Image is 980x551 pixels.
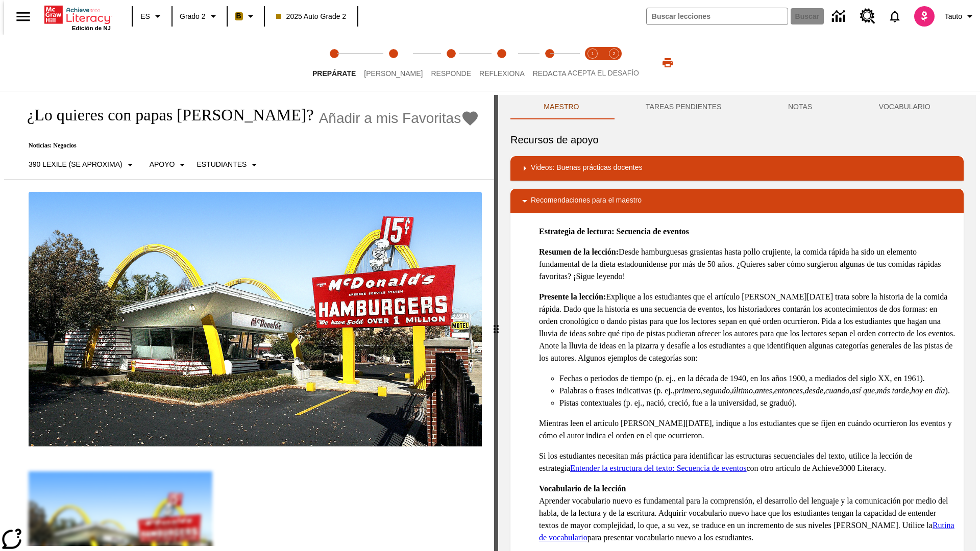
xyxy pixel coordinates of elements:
div: Pulsa la tecla de intro o la barra espaciadora y luego presiona las flechas de derecha e izquierd... [494,95,498,551]
p: Estudiantes [197,159,247,170]
a: Centro de recursos, Se abrirá en una pestaña nueva. [854,3,881,30]
strong: Estrategia de lectura: Secuencia de eventos [539,227,689,236]
a: Centro de información [826,3,854,31]
a: Entender la estructura del texto: Secuencia de eventos [570,464,746,472]
em: primero [675,386,701,395]
span: ES [140,11,150,22]
button: Añadir a mis Favoritas - ¿Lo quieres con papas fritas? [319,109,480,127]
img: Uno de los primeros locales de McDonald's, con el icónico letrero rojo y los arcos amarillos. [29,192,482,447]
input: Buscar campo [647,8,788,24]
span: Edición de NJ [72,25,111,31]
button: Seleccione Lexile, 390 Lexile (Se aproxima) [24,156,140,174]
div: activity [498,95,976,551]
button: Redacta step 5 of 5 [525,35,575,91]
span: 2025 Auto Grade 2 [276,11,347,22]
em: entonces [774,386,803,395]
strong: Vocabulario de la lección [539,484,626,493]
button: Lenguaje: ES, Selecciona un idioma [136,7,168,26]
p: Videos: Buenas prácticas docentes [531,162,642,174]
span: Prepárate [312,69,356,78]
div: Instructional Panel Tabs [510,95,964,119]
p: Desde hamburguesas grasientas hasta pollo crujiente, la comida rápida ha sido un elemento fundame... [539,246,955,283]
em: antes [755,386,772,395]
p: Mientras leen el artículo [PERSON_NAME][DATE], indique a los estudiantes que se fijen en cuándo o... [539,417,955,442]
button: VOCABULARIO [845,95,964,119]
button: Seleccionar estudiante [192,156,264,174]
span: Añadir a mis Favoritas [319,110,461,127]
em: último [732,386,753,395]
div: Videos: Buenas prácticas docentes [510,156,964,181]
button: Prepárate step 1 of 5 [304,35,364,91]
button: Reflexiona step 4 of 5 [471,35,533,91]
p: Recomendaciones para el maestro [531,195,642,207]
button: Lee step 2 of 5 [356,35,431,91]
span: [PERSON_NAME] [364,69,423,78]
em: cuando [825,386,849,395]
button: Acepta el desafío contesta step 2 of 2 [599,35,629,91]
span: ACEPTA EL DESAFÍO [568,69,639,77]
span: Tauto [945,11,962,22]
span: B [236,10,241,22]
button: Grado: Grado 2, Elige un grado [176,7,224,26]
li: Palabras o frases indicativas (p. ej., , , , , , , , , , ). [559,385,955,397]
p: Si los estudiantes necesitan más práctica para identificar las estructuras secuenciales del texto... [539,450,955,474]
em: más tarde [877,386,909,395]
div: Portada [44,4,111,31]
p: Aprender vocabulario nuevo es fundamental para la comprensión, el desarrollo del lenguaje y la co... [539,483,955,544]
text: 1 [591,51,594,56]
h1: ¿Lo quieres con papas [PERSON_NAME]? [16,106,314,124]
a: Notificaciones [881,3,908,30]
div: Recomendaciones para el maestro [510,189,964,213]
p: Explique a los estudiantes que el artículo [PERSON_NAME][DATE] trata sobre la historia de la comi... [539,291,955,364]
button: Tipo de apoyo, Apoyo [145,156,193,174]
button: Maestro [510,95,612,119]
button: Boost El color de la clase es anaranjado claro. Cambiar el color de la clase. [231,7,261,26]
li: Pistas contextuales (p. ej., nació, creció, fue a la universidad, se graduó). [559,397,955,409]
strong: Presente la lección: [539,292,606,301]
em: desde [805,386,823,395]
span: Responde [431,69,471,78]
img: avatar image [914,6,935,27]
h6: Recursos de apoyo [510,132,964,148]
button: Imprimir [651,54,684,72]
em: segundo [703,386,730,395]
button: TAREAS PENDIENTES [612,95,755,119]
p: 390 Lexile (Se aproxima) [29,159,122,170]
text: 2 [612,51,615,56]
em: hoy en día [911,386,945,395]
span: Grado 2 [180,11,206,22]
div: reading [4,95,494,546]
em: así que [851,386,875,395]
button: NOTAS [755,95,846,119]
button: Acepta el desafío lee step 1 of 2 [578,35,607,91]
li: Fechas o periodos de tiempo (p. ej., en la década de 1940, en los años 1900, a mediados del siglo... [559,372,955,385]
p: Apoyo [150,159,175,170]
span: Reflexiona [479,69,525,78]
strong: Resumen de la lección: [539,247,619,256]
button: Abrir el menú lateral [8,2,38,32]
button: Perfil/Configuración [941,7,980,26]
span: Redacta [533,69,567,78]
p: Noticias: Negocios [16,142,479,149]
button: Responde step 3 of 5 [423,35,479,91]
button: Escoja un nuevo avatar [908,3,941,30]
